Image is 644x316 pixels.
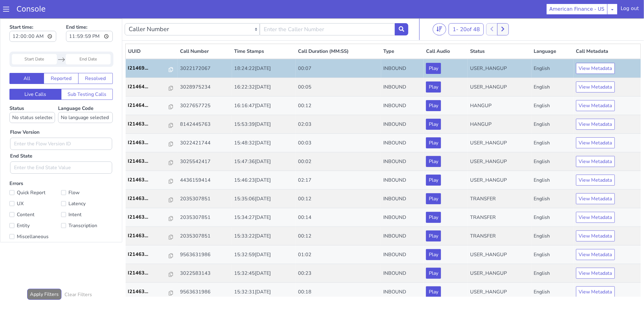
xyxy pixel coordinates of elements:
[296,190,381,209] td: 00:14
[426,249,441,260] button: Play
[178,115,232,134] td: 3022421744
[532,209,574,227] td: English
[10,143,112,155] input: Enter the End State Value
[468,153,532,171] td: USER_HANGUP
[9,214,61,223] label: Miscellaneous
[128,102,175,109] a: I21463...
[468,78,532,97] td: HANGUP
[178,209,232,227] td: 2035307851
[296,115,381,134] td: 00:03
[468,171,532,190] td: TRANSFER
[296,78,381,97] td: 00:12
[128,195,175,202] a: I21463...
[61,71,113,82] button: Sub Testing Calls
[66,13,113,24] input: End time:
[128,232,169,240] p: I21463...
[468,190,532,209] td: TRANSFER
[178,227,232,246] td: 9563631986
[576,119,615,130] button: View Metadata
[381,171,424,190] td: INBOUND
[260,5,395,17] input: Enter the Caller Number
[381,227,424,246] td: INBOUND
[468,41,532,60] td: USER_HANGUP
[576,231,615,242] button: View Metadata
[178,190,232,209] td: 2035307851
[9,55,44,66] button: All
[381,264,424,283] td: INBOUND
[296,60,381,78] td: 00:05
[61,192,113,201] label: Intent
[10,110,39,118] label: Flow Version
[128,139,175,147] a: I21463...
[64,274,92,279] h6: Clear Filters
[232,264,296,283] td: 15:32:31[DATE]
[232,60,296,78] td: 16:22:32[DATE]
[381,246,424,264] td: INBOUND
[128,251,169,258] p: I21463...
[468,246,532,264] td: USER_HANGUP
[426,268,441,279] button: Play
[178,171,232,190] td: 2035307851
[9,71,61,82] button: Live Calls
[27,271,61,281] button: Apply Filters
[426,45,441,56] button: Play
[128,158,175,165] a: I21463...
[128,102,169,109] p: I21463...
[381,190,424,209] td: INBOUND
[426,175,441,186] button: Play
[178,78,232,97] td: 3027657725
[66,36,111,46] input: End Date
[128,232,175,240] a: I21463...
[576,212,615,223] button: View Metadata
[576,45,615,56] button: View Metadata
[61,181,113,190] label: Latency
[381,209,424,227] td: INBOUND
[532,78,574,97] td: English
[468,209,532,227] td: TRANSFER
[128,65,169,72] p: I21464...
[532,264,574,283] td: English
[426,138,441,149] button: Play
[128,195,169,202] p: I21463...
[178,134,232,153] td: 3025542417
[232,78,296,97] td: 16:16:47[DATE]
[128,251,175,258] a: I21463...
[9,94,55,105] select: Status
[61,203,113,212] label: Transcription
[128,83,169,91] p: I21464...
[178,41,232,60] td: 3022172067
[178,264,232,283] td: 9563631986
[128,139,169,147] p: I21463...
[9,203,61,212] label: Entity
[576,63,615,74] button: View Metadata
[426,100,441,111] button: Play
[128,83,175,91] a: I21464...
[576,268,615,279] button: View Metadata
[128,121,169,128] p: I21463...
[9,3,56,25] label: Start time:
[381,60,424,78] td: INBOUND
[128,214,169,221] p: I21463...
[426,156,441,167] button: Play
[296,26,381,41] th: Call Duration (MM:SS)
[10,119,112,132] input: Enter the Flow Version ID
[426,119,441,130] button: Play
[532,153,574,171] td: English
[426,63,441,74] button: Play
[232,246,296,264] td: 15:32:45[DATE]
[232,26,296,41] th: Time Stamps
[178,246,232,264] td: 3022583143
[426,194,441,205] button: Play
[468,26,532,41] th: Status
[232,227,296,246] td: 15:32:59[DATE]
[576,249,615,260] button: View Metadata
[9,181,61,190] label: UX
[58,94,113,105] select: Language Code
[468,264,532,283] td: USER_HANGUP
[9,162,113,224] label: Errors
[126,26,178,41] th: UUID
[232,115,296,134] td: 15:48:32[DATE]
[178,60,232,78] td: 3028975234
[426,82,441,93] button: Play
[532,115,574,134] td: English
